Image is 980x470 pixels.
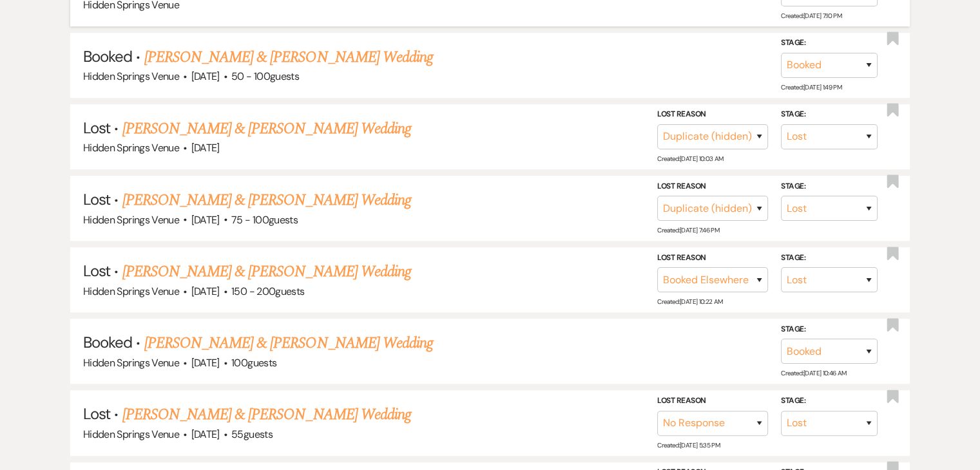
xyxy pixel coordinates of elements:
span: Created: [DATE] 7:46 PM [657,226,719,234]
label: Stage: [781,108,878,122]
span: Hidden Springs Venue [83,285,179,298]
span: [DATE] [191,213,220,227]
span: Lost [83,118,110,138]
span: Created: [DATE] 10:03 AM [657,155,723,163]
label: Stage: [781,394,878,408]
span: [DATE] [191,356,220,370]
span: Lost [83,261,110,281]
label: Lost Reason [657,251,768,265]
label: Lost Reason [657,179,768,193]
label: Stage: [781,36,878,50]
span: [DATE] [191,285,220,298]
label: Stage: [781,179,878,193]
label: Lost Reason [657,394,768,408]
span: Hidden Springs Venue [83,70,179,83]
span: 75 - 100 guests [231,213,298,227]
span: [DATE] [191,141,220,155]
a: [PERSON_NAME] & [PERSON_NAME] Wedding [122,189,410,212]
span: [DATE] [191,70,220,83]
a: [PERSON_NAME] & [PERSON_NAME] Wedding [122,260,410,283]
span: Created: [DATE] 10:22 AM [657,297,722,306]
span: Hidden Springs Venue [83,428,179,441]
span: Created: [DATE] 7:10 PM [781,11,841,19]
span: Hidden Springs Venue [83,356,179,370]
span: 55 guests [231,428,273,441]
span: Hidden Springs Venue [83,141,179,155]
span: Created: [DATE] 10:46 AM [781,369,846,377]
span: Created: [DATE] 5:35 PM [657,441,720,449]
span: Booked [83,46,132,66]
a: [PERSON_NAME] & [PERSON_NAME] Wedding [144,46,433,69]
label: Stage: [781,251,878,265]
span: Booked [83,332,132,352]
span: Lost [83,189,110,209]
span: Hidden Springs Venue [83,213,179,227]
span: [DATE] [191,428,220,441]
a: [PERSON_NAME] & [PERSON_NAME] Wedding [122,117,410,140]
span: 50 - 100 guests [231,70,299,83]
a: [PERSON_NAME] & [PERSON_NAME] Wedding [122,403,410,426]
span: 100 guests [231,356,276,370]
a: [PERSON_NAME] & [PERSON_NAME] Wedding [144,332,433,355]
label: Lost Reason [657,108,768,122]
span: Created: [DATE] 1:49 PM [781,83,841,91]
span: Lost [83,404,110,424]
span: 150 - 200 guests [231,285,304,298]
label: Stage: [781,323,878,337]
